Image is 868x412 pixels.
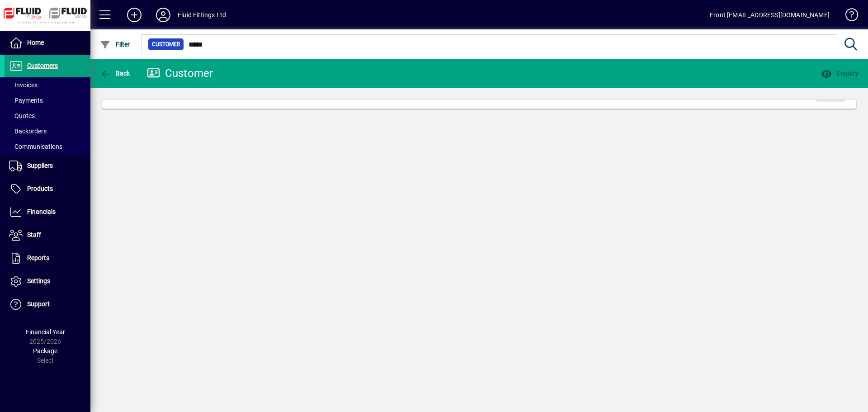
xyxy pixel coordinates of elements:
[5,123,90,139] a: Backorders
[98,65,132,81] button: Back
[149,7,178,23] button: Profile
[5,77,90,93] a: Invoices
[27,185,53,192] span: Products
[5,201,90,223] a: Financials
[5,293,90,316] a: Support
[5,178,90,200] a: Products
[9,143,62,150] span: Communications
[816,86,845,102] button: Edit
[5,224,90,246] a: Staff
[5,155,90,177] a: Suppliers
[27,300,50,308] span: Support
[27,254,49,261] span: Reports
[5,32,90,54] a: Home
[152,40,180,49] span: Customer
[5,108,90,123] a: Quotes
[5,247,90,270] a: Reports
[120,7,149,23] button: Add
[5,93,90,108] a: Payments
[90,65,140,81] app-page-header-button: Back
[9,112,35,119] span: Quotes
[27,277,50,284] span: Settings
[9,97,43,104] span: Payments
[9,128,47,135] span: Backorders
[33,347,57,355] span: Package
[178,8,226,22] div: Fluid Fittings Ltd
[839,2,857,31] a: Knowledge Base
[26,328,65,336] span: Financial Year
[98,36,132,52] button: Filter
[27,208,56,215] span: Financials
[9,81,38,89] span: Invoices
[147,66,213,81] div: Customer
[27,62,58,69] span: Customers
[5,270,90,293] a: Settings
[27,39,44,46] span: Home
[710,8,830,22] div: Front [EMAIL_ADDRESS][DOMAIN_NAME]
[27,162,53,169] span: Suppliers
[27,231,41,238] span: Staff
[100,70,130,77] span: Back
[100,41,130,48] span: Filter
[5,139,90,154] a: Communications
